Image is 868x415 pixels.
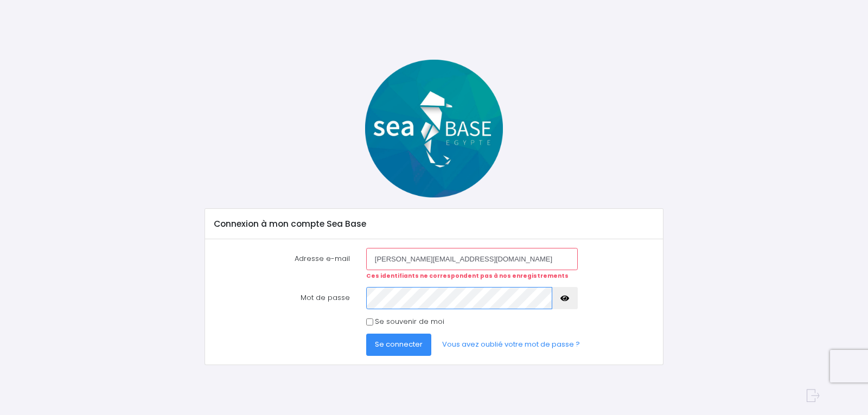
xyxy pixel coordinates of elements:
label: Mot de passe [206,287,358,309]
button: Se connecter [366,334,431,355]
label: Adresse e-mail [206,248,358,280]
span: Se connecter [375,339,423,349]
label: Se souvenir de moi [375,316,444,327]
strong: Ces identifiants ne correspondent pas à nos enregistrements [366,272,569,280]
div: Connexion à mon compte Sea Base [205,209,662,239]
a: Vous avez oublié votre mot de passe ? [433,334,589,355]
